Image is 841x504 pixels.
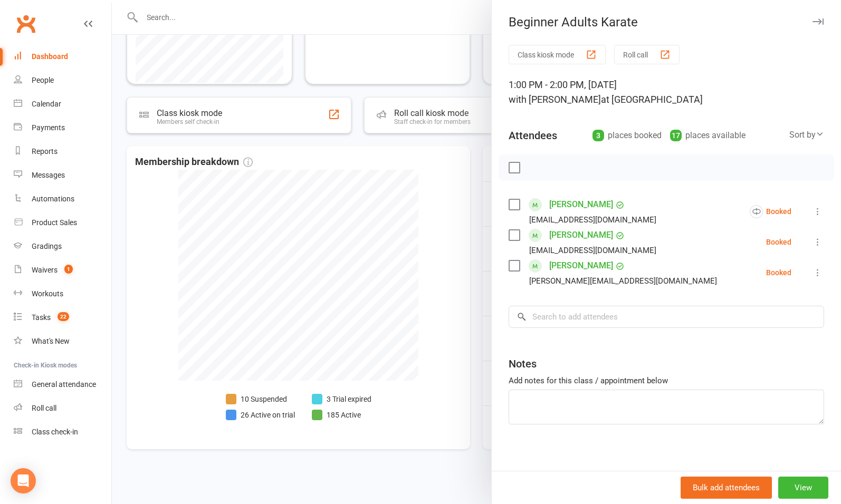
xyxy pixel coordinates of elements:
[592,130,604,141] div: 3
[529,274,717,288] div: [PERSON_NAME][EMAIL_ADDRESS][DOMAIN_NAME]
[32,123,65,132] div: Payments
[14,163,111,187] a: Messages
[549,196,613,213] a: [PERSON_NAME]
[14,69,111,92] a: People
[509,128,557,143] div: Attendees
[492,15,841,30] div: Beginner Adults Karate
[509,45,606,64] button: Class kiosk mode
[14,140,111,163] a: Reports
[789,128,824,142] div: Sort by
[32,52,68,61] div: Dashboard
[32,404,56,412] div: Roll call
[14,258,111,282] a: Waivers 1
[32,380,96,389] div: General attendance
[32,289,63,298] div: Workouts
[766,269,791,276] div: Booked
[509,306,824,328] input: Search to add attendees
[601,94,703,105] span: at [GEOGRAPHIC_DATA]
[670,130,682,141] div: 17
[32,428,78,436] div: Class check-in
[32,218,77,227] div: Product Sales
[14,282,111,306] a: Workouts
[14,92,111,116] a: Calendar
[13,11,39,37] a: Clubworx
[529,244,656,257] div: [EMAIL_ADDRESS][DOMAIN_NAME]
[14,45,111,69] a: Dashboard
[32,195,74,203] div: Automations
[509,94,601,105] span: with [PERSON_NAME]
[778,477,828,499] button: View
[14,420,111,444] a: Class kiosk mode
[14,306,111,329] a: Tasks 22
[549,227,613,244] a: [PERSON_NAME]
[670,128,746,143] div: places available
[32,147,58,156] div: Reports
[766,238,791,246] div: Booked
[64,265,73,274] span: 1
[681,477,772,499] button: Bulk add attendees
[14,396,111,420] a: Roll call
[32,171,65,179] div: Messages
[32,76,54,84] div: People
[32,313,51,322] div: Tasks
[14,187,111,211] a: Automations
[614,45,680,64] button: Roll call
[14,373,111,396] a: General attendance kiosk mode
[529,213,656,227] div: [EMAIL_ADDRESS][DOMAIN_NAME]
[32,337,70,345] div: What's New
[509,77,824,107] div: 1:00 PM - 2:00 PM, [DATE]
[32,266,58,274] div: Waivers
[14,329,111,353] a: What's New
[549,257,613,274] a: [PERSON_NAME]
[592,128,662,143] div: places booked
[14,116,111,140] a: Payments
[32,100,61,108] div: Calendar
[58,312,69,321] span: 22
[11,468,36,493] div: Open Intercom Messenger
[14,235,111,258] a: Gradings
[32,242,62,250] div: Gradings
[750,205,791,218] div: Booked
[509,374,824,387] div: Add notes for this class / appointment below
[14,211,111,235] a: Product Sales
[509,356,537,371] div: Notes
